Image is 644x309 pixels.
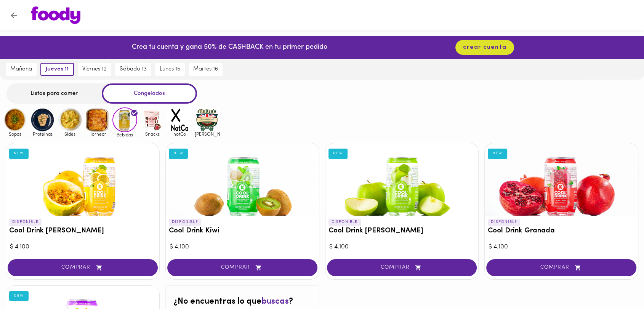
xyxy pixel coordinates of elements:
h2: ¿No encuentras lo que ? [173,297,311,306]
div: $ 4.100 [489,243,634,251]
span: viernes 12 [82,66,107,73]
div: Listos para comer [6,83,102,104]
div: NEW [488,149,507,159]
div: Cool Drink Kiwi [166,143,319,216]
h3: Cool Drink Kiwi [169,227,316,235]
span: martes 16 [193,66,218,73]
h3: Cool Drink [PERSON_NAME] [9,227,156,235]
p: DISPONIBLE [9,219,42,226]
span: crear cuenta [463,44,506,51]
button: jueves 11 [40,63,74,76]
div: Cool Drink Manzana Verde [325,143,479,216]
p: DISPONIBLE [328,219,361,226]
span: Snacks [140,131,165,136]
span: Sopas [3,131,27,136]
div: $ 4.100 [170,243,315,251]
span: Proteinas [30,131,55,136]
iframe: Messagebird Livechat Widget [600,265,636,301]
button: COMPRAR [327,259,477,276]
div: NEW [9,149,29,159]
span: Hornear [85,131,110,136]
span: Sides [58,131,82,136]
button: crear cuenta [455,40,514,55]
div: $ 4.100 [329,243,475,251]
span: COMPRAR [496,264,627,271]
button: lunes 15 [155,63,185,76]
span: lunes 15 [160,66,180,73]
span: mañana [10,66,32,73]
p: DISPONIBLE [169,219,201,226]
button: COMPRAR [486,259,636,276]
img: Bebidas [112,107,137,132]
span: sábado 13 [120,66,147,73]
span: notCo [167,131,192,136]
button: COMPRAR [167,259,317,276]
button: COMPRAR [8,259,158,276]
div: $ 4.100 [10,243,155,251]
span: [PERSON_NAME] [195,131,219,136]
img: Snacks [140,107,165,132]
img: Sides [58,107,82,132]
img: Hornear [85,107,110,132]
img: mullens [195,107,219,132]
h3: Cool Drink [PERSON_NAME] [328,227,476,235]
div: Cool Drink Maracuya [6,143,159,216]
img: Sopas [3,107,27,132]
img: Proteinas [30,107,55,132]
p: DISPONIBLE [488,219,520,226]
button: mañana [6,63,37,76]
img: notCo [167,107,192,132]
div: NEW [328,149,348,159]
div: Congelados [102,83,197,104]
span: COMPRAR [177,264,308,271]
div: Cool Drink Granada [485,143,638,216]
button: viernes 12 [78,63,111,76]
button: Volver [5,6,23,25]
span: jueves 11 [46,66,69,73]
p: Crea tu cuenta y gana 50% de CASHBACK en tu primer pedido [132,43,327,53]
button: martes 16 [189,63,223,76]
button: sábado 13 [115,63,151,76]
span: buscas [261,297,289,306]
h3: Cool Drink Granada [488,227,635,235]
span: COMPRAR [17,264,148,271]
img: logo.png [31,6,80,24]
span: Bebidas [112,132,137,137]
div: NEW [169,149,188,159]
div: NEW [9,291,29,301]
span: COMPRAR [336,264,468,271]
